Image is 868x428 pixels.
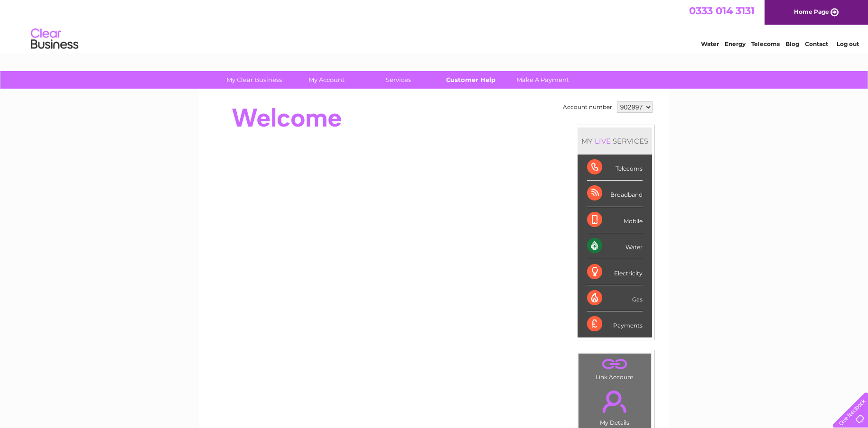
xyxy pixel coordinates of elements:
a: Services [359,71,438,89]
a: Customer Help [431,71,510,89]
a: My Clear Business [215,71,293,89]
a: Energy [725,40,746,47]
a: Blog [785,40,799,47]
div: Broadband [587,181,643,207]
a: Make A Payment [504,71,582,89]
div: Electricity [587,259,643,285]
div: Water [587,233,643,259]
div: Clear Business is a trading name of Verastar Limited (registered in [GEOGRAPHIC_DATA] No. 3667643... [210,5,659,46]
div: MY SERVICES [578,127,652,155]
td: Account number [560,99,615,115]
td: Link Account [578,353,652,383]
a: 0333 014 3131 [689,5,755,17]
div: Telecoms [587,155,643,181]
a: My Account [287,71,365,89]
div: Gas [587,285,643,311]
img: logo.png [30,25,79,54]
div: LIVE [593,137,613,146]
a: . [581,385,649,418]
a: . [581,356,649,373]
a: Water [701,40,719,47]
a: Telecoms [751,40,780,47]
a: Log out [837,40,859,47]
a: Contact [805,40,828,47]
div: Payments [587,311,643,337]
div: Mobile [587,207,643,233]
